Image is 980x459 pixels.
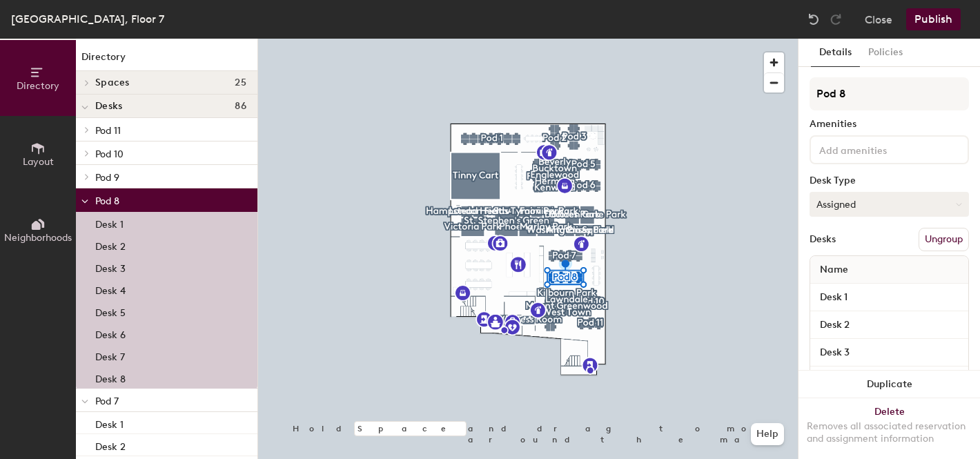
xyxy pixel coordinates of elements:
h1: Directory [76,50,257,71]
span: Desks [95,101,122,112]
button: Duplicate [798,371,980,398]
input: Add amenities [816,141,941,157]
button: Details [811,39,860,67]
button: Publish [906,8,961,30]
div: Removes all associated reservation and assignment information [807,420,972,445]
button: DeleteRemoves all associated reservation and assignment information [798,398,980,459]
button: Help [751,423,784,445]
input: Unnamed desk [813,343,966,362]
p: Desk 4 [95,281,126,297]
p: Desk 1 [95,415,124,431]
span: Pod 11 [95,125,121,137]
p: Desk 5 [95,303,126,319]
p: Desk 3 [95,259,126,275]
p: Desk 2 [95,237,126,253]
p: Desk 8 [95,369,126,385]
p: Desk 1 [95,215,124,231]
input: Unnamed desk [813,288,966,307]
span: Name [813,257,855,282]
p: Desk 6 [95,325,126,341]
div: Desk Type [810,175,969,186]
input: Unnamed desk [813,315,966,335]
span: Directory [17,80,59,92]
span: Layout [23,156,54,168]
span: 86 [235,101,246,112]
button: Assigned [810,192,969,217]
button: Close [865,8,892,30]
span: Pod 10 [95,148,124,160]
p: Desk 7 [95,347,125,363]
span: Pod 8 [95,195,119,207]
div: [GEOGRAPHIC_DATA], Floor 7 [11,10,164,28]
div: Desks [810,234,836,245]
span: 25 [235,77,246,88]
button: Ungroup [919,228,969,251]
div: Amenities [810,119,969,130]
button: Policies [860,39,911,67]
img: Redo [829,12,843,26]
img: Undo [807,12,821,26]
p: Desk 2 [95,437,126,453]
span: Neighborhoods [4,232,72,244]
span: Pod 7 [95,395,119,407]
span: Pod 9 [95,172,119,184]
span: Spaces [95,77,130,88]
